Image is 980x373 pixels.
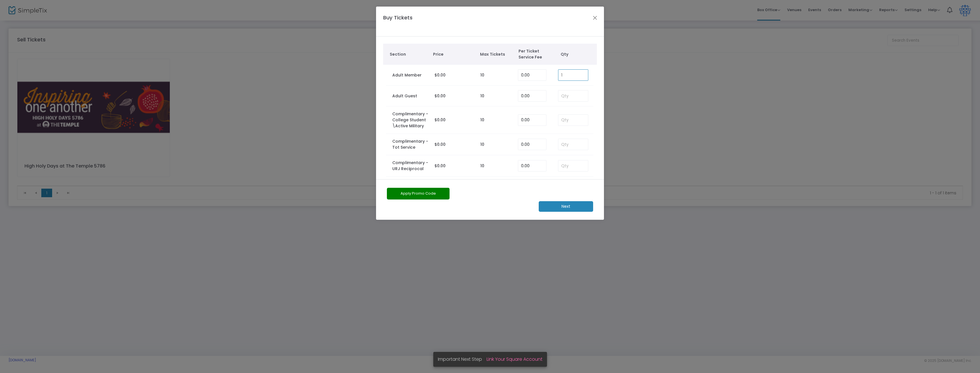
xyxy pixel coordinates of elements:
[434,163,446,169] span: $0.00
[392,111,429,129] label: Complimentary - College Student\Active Military
[392,160,429,172] label: Complimentary - URJ Reciprocal
[380,14,434,29] h4: Buy Tickets
[387,188,450,199] button: Apply Promo Code
[480,51,513,57] span: Max Tickets
[390,51,428,57] span: Section
[434,142,446,147] span: $0.00
[518,70,546,80] input: Enter Service Fee
[518,160,546,171] input: Enter Service Fee
[438,356,487,362] span: Important Next Step
[558,90,588,101] input: Qty
[518,90,546,101] input: Enter Service Fee
[518,48,551,60] span: Per Ticket Service Fee
[558,139,588,150] input: Qty
[434,117,446,123] span: $0.00
[480,163,484,169] label: 10
[480,142,484,148] label: 10
[518,115,546,126] input: Enter Service Fee
[480,93,484,99] label: 10
[487,356,542,362] a: Link Your Square Account
[392,93,417,99] label: Adult Guest
[480,117,484,123] label: 10
[392,138,429,150] label: Complimentary - Tot Service
[558,160,588,171] input: Qty
[558,115,588,126] input: Qty
[591,14,599,21] button: Close
[433,51,474,57] span: Price
[480,72,484,78] label: 10
[539,201,593,212] m-button: Next
[434,93,446,99] span: $0.00
[434,72,446,78] span: $0.00
[392,72,422,78] label: Adult Member
[561,51,594,57] span: Qty
[558,70,588,80] input: Qty
[518,139,546,150] input: Enter Service Fee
